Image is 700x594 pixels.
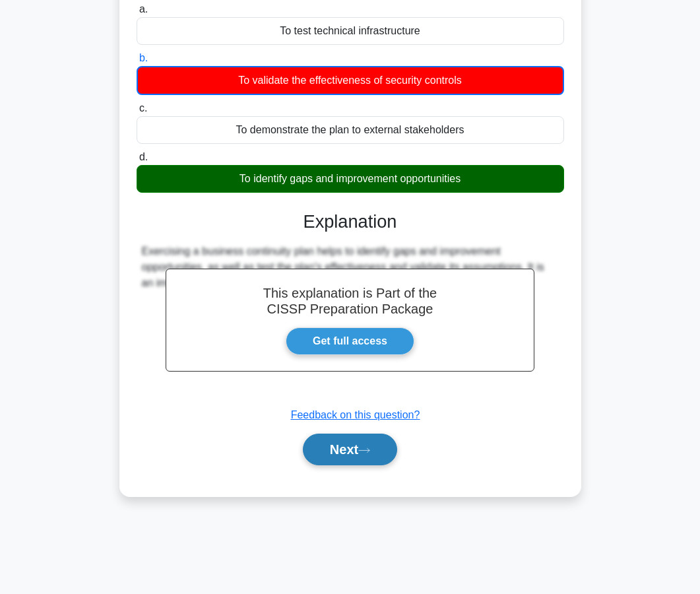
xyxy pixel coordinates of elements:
[291,409,420,420] a: Feedback on this question?
[286,327,414,355] a: Get full access
[144,211,556,233] h3: Explanation
[137,116,564,144] div: To demonstrate the plan to external stakeholders
[137,66,564,95] div: To validate the effectiveness of security controls
[137,17,564,45] div: To test technical infrastructure
[139,3,148,15] span: a.
[139,151,148,162] span: d.
[142,244,559,291] div: Exercising a business continuity plan helps to identify gaps and improvement opportunities, as we...
[137,165,564,193] div: To identify gaps and improvement opportunities
[303,434,397,465] button: Next
[139,102,147,114] span: c.
[139,52,148,63] span: b.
